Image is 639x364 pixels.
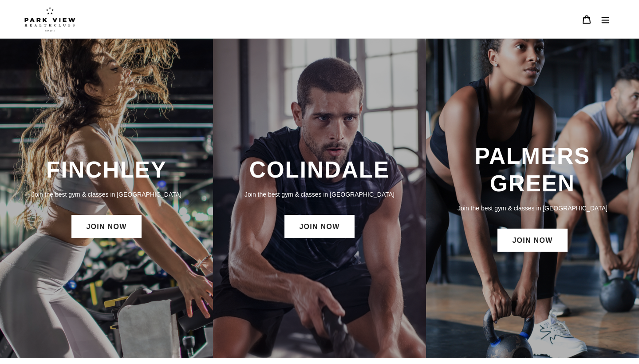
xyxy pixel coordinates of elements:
[435,142,630,197] h3: PALMERS GREEN
[9,156,204,183] h3: FINCHLEY
[9,190,204,199] p: Join the best gym & classes in [GEOGRAPHIC_DATA]
[596,10,615,29] button: Menu
[222,190,417,199] p: Join the best gym & classes in [GEOGRAPHIC_DATA]
[284,215,354,238] a: JOIN NOW: Colindale Membership
[435,203,630,213] p: Join the best gym & classes in [GEOGRAPHIC_DATA]
[24,7,75,32] img: Park view health clubs is a gym near you.
[222,156,417,183] h3: COLINDALE
[71,215,141,238] a: JOIN NOW: Finchley Membership
[497,229,567,252] a: JOIN NOW: Palmers Green Membership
